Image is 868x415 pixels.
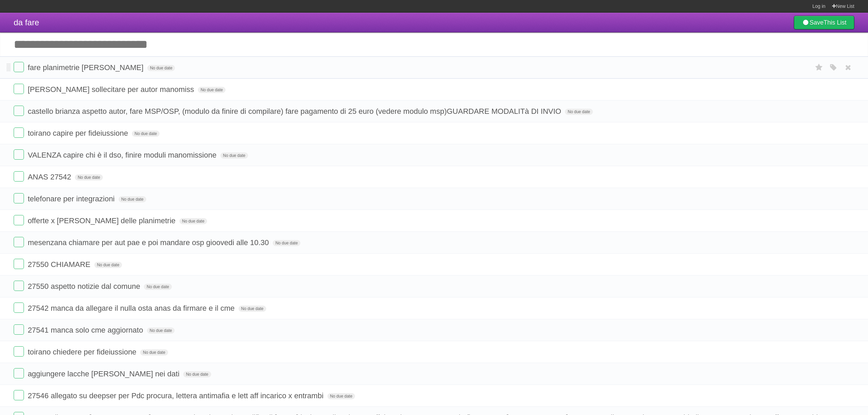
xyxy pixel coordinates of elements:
[28,107,563,116] span: castello brianza aspetto autor, fare MSP/OSP, (modulo da finire di compilare) fare pagamento di 2...
[144,284,172,290] span: No due date
[28,260,92,269] span: 27550 CHIAMARE
[794,16,854,29] a: SaveThis List
[75,174,103,180] span: No due date
[28,63,145,72] span: fare planimetrie [PERSON_NAME]
[14,324,24,335] label: Done
[327,393,355,399] span: No due date
[179,218,207,224] span: No due date
[28,238,271,247] span: mesenzana chiamare per aut pae e poi mandare osp gioovedi alle 10.30
[239,306,266,312] span: No due date
[14,128,24,138] label: Done
[28,348,138,356] span: toirano chiedere per fideiussione
[28,326,145,334] span: 27541 manca solo cme aggiornato
[14,368,24,378] label: Done
[28,216,177,225] span: offerte x [PERSON_NAME] delle planimetrie
[14,346,24,357] label: Done
[14,259,24,269] label: Done
[14,149,24,160] label: Done
[14,171,24,182] label: Done
[28,195,116,203] span: telefonare per integrazioni
[28,391,325,400] span: 27546 allegato su deepser per Pdc procura, lettera antimafia e lett aff incarico x entrambi
[14,303,24,313] label: Done
[132,131,160,137] span: No due date
[183,371,211,377] span: No due date
[14,193,24,203] label: Done
[220,152,248,159] span: No due date
[28,370,181,378] span: aggiungere lacche [PERSON_NAME] nei dati
[14,390,24,400] label: Done
[14,84,24,94] label: Done
[14,62,24,72] label: Done
[28,304,236,312] span: 27542 manca da allegare il nulla osta anas da firmare e il cme
[147,65,175,71] span: No due date
[28,85,196,94] span: [PERSON_NAME] sollecitare per autor manomiss
[565,109,593,115] span: No due date
[147,327,175,334] span: No due date
[14,237,24,247] label: Done
[273,240,300,246] span: No due date
[28,173,73,181] span: ANAS 27542
[198,87,226,93] span: No due date
[14,281,24,291] label: Done
[824,19,846,26] b: This List
[14,106,24,116] label: Done
[94,262,122,268] span: No due date
[813,62,826,73] label: Star task
[28,282,142,291] span: 27550 aspetto notizie dal comune
[28,129,130,137] span: toirano capire per fideiussione
[14,18,39,27] span: da fare
[140,349,168,356] span: No due date
[14,215,24,225] label: Done
[28,151,218,159] span: VALENZA capire chi è il dso, finire moduli manomissione
[119,196,146,202] span: No due date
